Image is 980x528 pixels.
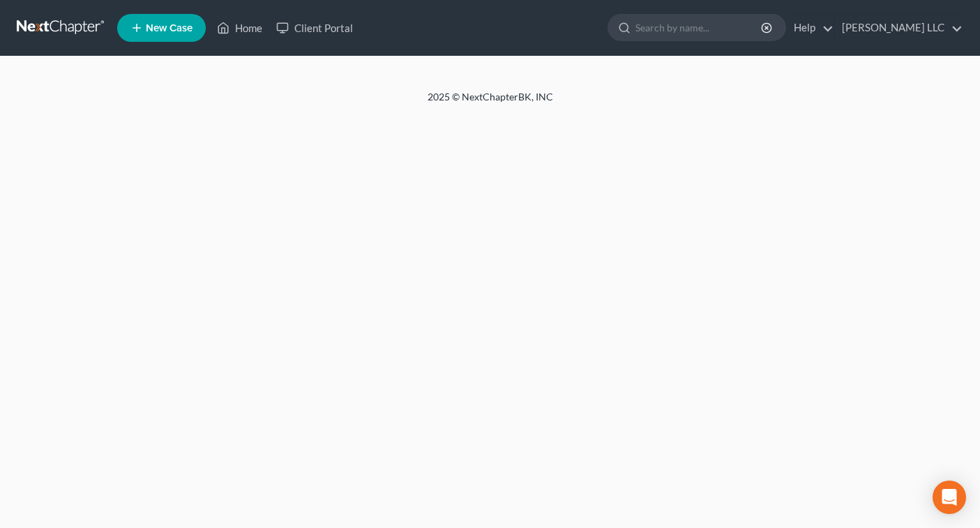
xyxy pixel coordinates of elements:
input: Search by name... [635,15,763,40]
div: 2025 © NextChapterBK, INC [93,90,888,115]
a: Home [210,15,269,40]
div: Open Intercom Messenger [933,481,966,514]
a: [PERSON_NAME] LLC [835,15,963,40]
span: New Case [146,23,193,33]
a: Client Portal [269,15,360,40]
a: Help [787,15,834,40]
